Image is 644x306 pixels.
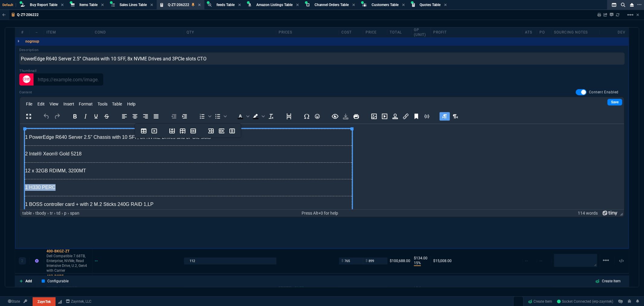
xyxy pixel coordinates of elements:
[120,3,147,7] span: Sales Lines Table
[256,3,293,7] span: Amazon Listings Table
[387,30,412,35] div: Total
[169,112,179,121] button: Decrease indent
[68,211,69,216] div: ›
[6,299,22,304] a: Global State
[444,3,447,8] nx-icon: Close Tab
[411,112,421,121] button: Anchor
[591,277,626,285] a: Create Item
[15,30,30,35] div: #
[341,259,343,263] span: $
[149,127,159,135] button: Delete table
[26,102,32,106] span: File
[366,259,367,263] span: $
[450,112,460,121] button: Right to left
[372,3,399,7] span: Customers Table
[5,11,191,16] span: 1 PowerEdge R640 Server 2.5” Chassis with 10 SFF, 8x NVME Drives and 3PCIe slots
[119,112,130,121] button: Align left
[637,2,642,8] nx-icon: Open New Tab
[25,39,39,44] p: nogroup
[52,112,62,121] button: Redo
[112,102,122,106] span: Table
[98,102,107,106] span: Tools
[603,211,618,216] a: Powered by Tiny
[168,3,189,7] span: Q-ZT-206222
[34,73,103,86] input: https://example.com/image.png
[206,127,216,135] button: Insert column before
[414,261,421,266] p: 15%
[412,28,431,37] div: GP (unit)
[369,112,379,121] button: Insert/edit image
[401,112,411,121] button: Insert/edit link
[41,112,52,121] button: Undo
[627,11,634,18] mat-icon: Example home icon
[302,112,312,121] button: Special character
[420,3,441,7] span: Quotes Table
[537,30,552,35] div: PO
[602,257,610,264] mat-icon: Example home icon
[628,1,636,8] nx-icon: Close Workbench
[540,259,543,263] span: --
[64,211,66,216] div: p
[402,3,405,8] nx-icon: Close Tab
[61,3,64,8] nx-icon: Close Tab
[610,1,619,8] nx-icon: Split Panels
[91,112,101,121] button: Underline
[63,102,74,106] span: Insert
[363,30,387,35] div: price
[614,30,629,35] div: dev
[422,112,432,121] button: Insert/edit code sample
[70,112,80,121] button: Bold
[636,12,639,17] a: Hide Workbench
[127,102,136,106] span: Help
[557,299,614,304] a: g9YijaRZTFG3Uv0FAADr
[47,278,69,284] p: Configurable
[330,112,340,121] button: Preview
[64,299,94,304] a: msbcCompanyName
[431,30,523,35] div: Profit
[30,30,44,35] div: --
[216,3,235,7] span: feeds Table
[352,3,355,8] nx-icon: Close Tab
[618,210,624,217] div: Press the Up and Down arrow keys to resize the editor.
[184,30,276,35] div: qty
[46,249,90,254] div: 400-BKGZ-ZT
[5,27,62,32] span: 2 Intel® Xeon® Gold 5218
[380,112,390,121] button: Insert/edit media
[20,124,624,209] iframe: Rich Text Area
[101,3,104,8] nx-icon: Close Tab
[25,278,32,284] p: Add
[523,30,537,35] div: ATS
[37,102,45,106] span: Edit
[19,53,625,65] input: Line Description
[17,12,39,17] p: Q-ZT-206222
[198,3,201,8] nx-icon: Close Tab
[607,99,622,106] a: Save
[266,112,276,121] button: Clear formatting
[62,211,63,216] div: ›
[24,112,34,121] button: Fullscreen
[414,256,428,261] p: $134.00
[315,3,349,7] span: Channel Orders Table
[619,1,628,8] nx-icon: Search
[56,211,60,216] div: td
[440,112,450,121] button: Left to right
[251,112,266,121] div: Background color Black
[47,211,49,216] div: ›
[19,48,38,52] label: Description
[44,30,92,35] div: Item
[79,3,98,7] span: Items Table
[19,69,37,73] label: Thumbnail
[552,30,600,35] div: Sourcing Notes
[54,211,55,216] div: ›
[5,5,599,256] body: Rich Text Area. Press ALT-0 for help.
[80,112,91,121] button: Italic
[151,112,161,121] button: Justify
[150,3,153,8] nx-icon: Close Tab
[238,3,241,8] nx-icon: Close Tab
[390,259,409,263] div: $100,688.00
[390,112,400,121] button: Insert template
[101,112,112,121] button: Strikethrough
[140,112,151,121] button: Align right
[46,274,90,279] div: 407-BCBF
[284,112,294,121] button: Page break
